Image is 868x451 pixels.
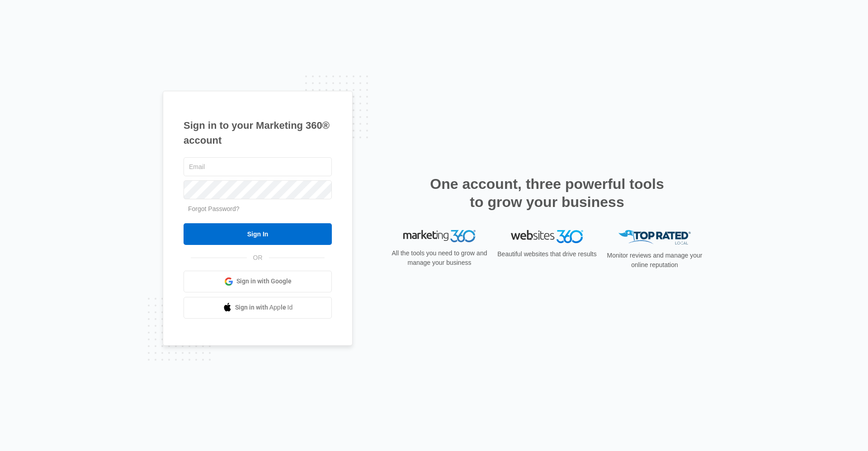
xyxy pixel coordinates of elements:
[184,157,332,176] input: Email
[188,205,240,212] a: Forgot Password?
[427,175,667,211] h2: One account, three powerful tools to grow your business
[184,271,332,292] a: Sign in with Google
[389,249,490,268] p: All the tools you need to grow and manage your business
[496,249,598,259] p: Beautiful websites that drive results
[511,230,583,243] img: Websites 360
[604,251,705,270] p: Monitor reviews and manage your online reputation
[184,297,332,319] a: Sign in with Apple Id
[184,223,332,245] input: Sign In
[618,230,691,245] img: Top Rated Local
[235,303,293,312] span: Sign in with Apple Id
[236,277,292,286] span: Sign in with Google
[247,253,269,263] span: OR
[184,118,332,148] h1: Sign in to your Marketing 360® account
[403,230,476,243] img: Marketing 360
